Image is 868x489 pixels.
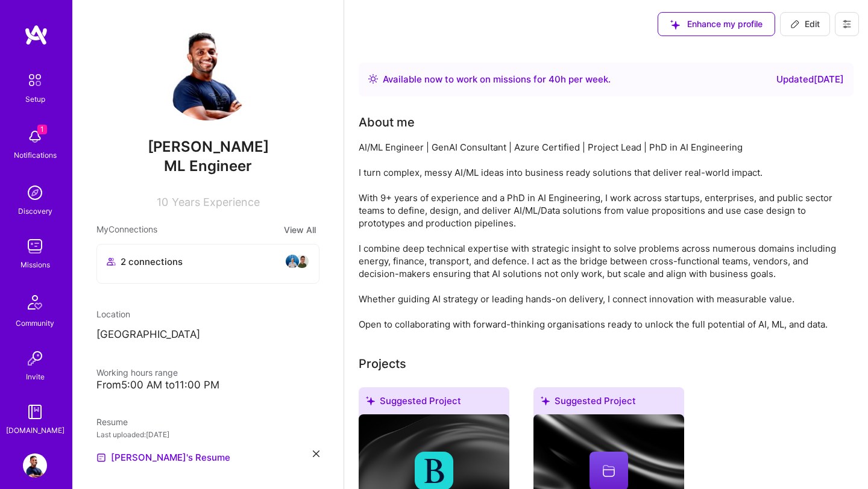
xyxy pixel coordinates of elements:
div: Suggested Project [359,387,509,419]
div: Available now to work on missions for h per week . [383,72,611,87]
i: icon SuggestedTeams [541,396,550,405]
span: 1 [37,125,47,134]
img: teamwork [23,234,47,258]
span: Enhance my profile [670,18,763,30]
div: Location [96,308,319,320]
span: Edit [790,18,820,30]
img: setup [22,67,48,93]
div: About me [359,113,415,131]
span: 2 connections [121,255,183,268]
span: My Connections [96,223,157,237]
img: User Avatar [160,24,256,120]
div: Last uploaded: [DATE] [96,428,319,441]
div: Notifications [14,149,57,161]
button: Enhance my profile [658,12,775,36]
div: Projects [359,355,406,373]
div: Suggested Project [533,387,684,419]
span: 40 [549,73,561,85]
img: avatar [295,254,309,269]
span: [PERSON_NAME] [96,138,319,156]
div: Community [16,317,54,329]
i: icon SuggestedTeams [670,20,680,30]
img: logo [24,24,48,46]
span: 10 [157,196,168,208]
span: Resume [96,417,128,427]
img: bell [23,125,47,149]
div: Discovery [18,205,52,217]
span: ML Engineer [164,157,252,175]
div: [DOMAIN_NAME] [6,424,64,437]
div: Setup [25,93,45,105]
i: icon Collaborator [107,257,116,266]
img: Invite [23,346,47,370]
a: User Avatar [20,453,50,478]
img: Community [20,288,49,317]
a: [PERSON_NAME]'s Resume [96,450,230,465]
div: Updated [DATE] [776,72,844,87]
img: Availability [368,74,378,84]
div: Missions [20,258,50,271]
img: avatar [285,254,300,269]
button: 2 connectionsavataravatar [96,244,319,284]
div: Invite [26,370,45,383]
span: Working hours range [96,367,178,378]
div: AI/ML Engineer | GenAI Consultant | Azure Certified | Project Lead | PhD in AI Engineering I turn... [359,141,841,331]
i: icon SuggestedTeams [366,396,375,405]
img: User Avatar [23,453,47,478]
img: discovery [23,181,47,205]
button: Edit [780,12,830,36]
p: [GEOGRAPHIC_DATA] [96,328,319,342]
img: Resume [96,453,106,463]
img: guide book [23,400,47,424]
i: icon Close [313,450,319,457]
div: From 5:00 AM to 11:00 PM [96,379,319,391]
span: Years Experience [172,196,260,208]
button: View All [280,223,319,237]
